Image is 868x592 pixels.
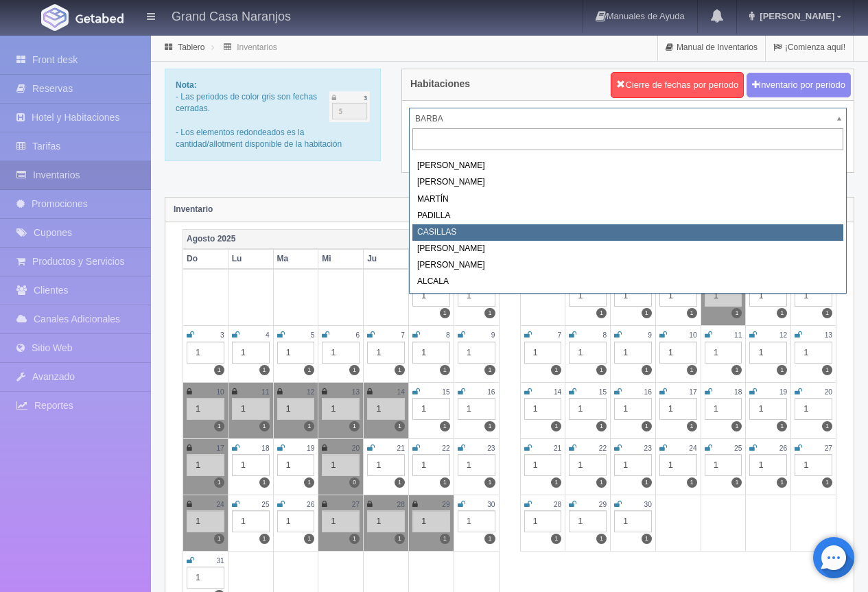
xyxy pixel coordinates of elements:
[412,208,843,224] div: PADILLA
[412,191,843,208] div: MARTÍN
[412,174,843,191] div: [PERSON_NAME]
[412,241,843,257] div: [PERSON_NAME]
[412,158,843,174] div: [PERSON_NAME]
[412,274,843,290] div: ALCALA
[412,257,843,274] div: [PERSON_NAME]
[412,224,843,241] div: CASILLAS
